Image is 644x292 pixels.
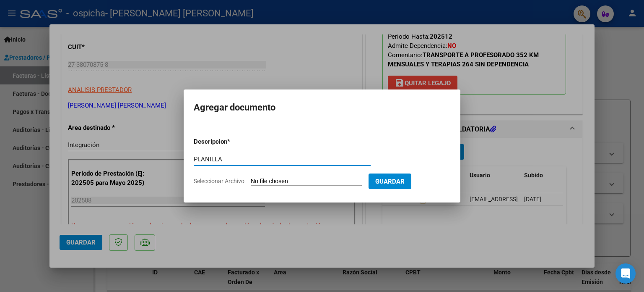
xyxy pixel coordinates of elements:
[369,174,411,189] button: Guardar
[194,100,450,116] h2: Agregar documento
[194,137,271,147] p: Descripcion
[375,178,405,185] span: Guardar
[615,263,636,284] div: Open Intercom Messenger
[194,178,244,184] span: Seleccionar Archivo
